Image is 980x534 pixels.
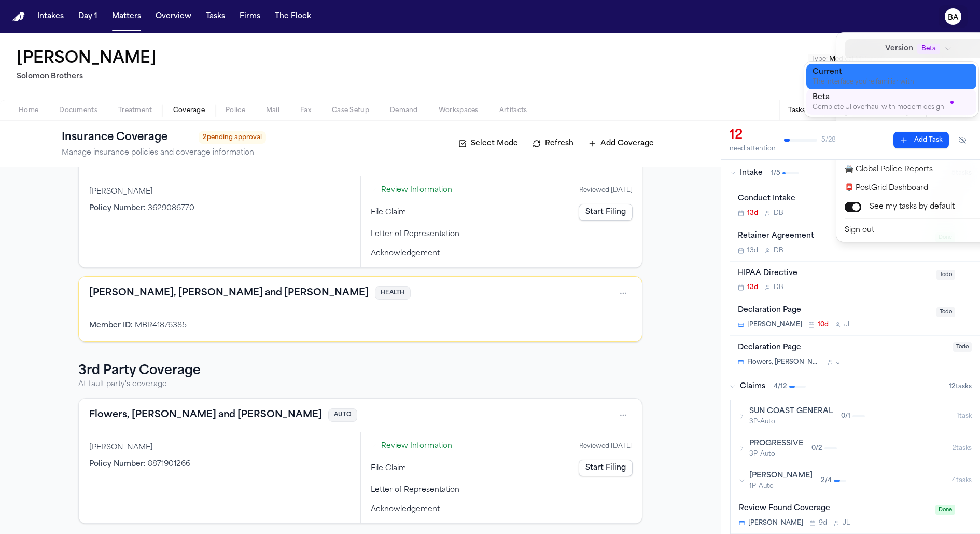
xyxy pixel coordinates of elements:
span: Review Information [381,441,452,451]
span: 12 task s [949,382,972,391]
span: 8871901266 [148,460,190,468]
span: D B [774,283,783,292]
div: HIPAA Directive [738,268,930,280]
span: 4 task s [952,476,972,485]
button: Acknowledgement [367,245,637,262]
div: Open task: Declaration Page [730,298,980,336]
span: J [836,358,840,366]
span: 3629086770 [148,204,194,212]
span: Treatment [118,106,152,115]
span: 2 / 4 [821,476,832,485]
span: 0 / 2 [811,444,822,453]
span: [PERSON_NAME] [748,519,803,527]
span: 3P-Auto [749,450,803,458]
button: Overview [151,7,195,26]
span: Todo [936,270,955,280]
span: [PERSON_NAME] [747,321,802,329]
span: J L [844,321,851,329]
button: Select Mode [453,135,523,152]
span: 1 task [957,412,972,420]
a: Start Filing [579,460,633,476]
span: D B [774,247,783,255]
button: Tasks [788,106,805,115]
div: need attention [730,145,776,153]
h4: [PERSON_NAME], [PERSON_NAME] and [PERSON_NAME] [89,286,369,300]
div: 12 [730,127,776,144]
h3: 3rd Party Coverage [78,363,642,379]
span: Police [226,106,245,115]
button: Firms [235,7,264,26]
div: Current [813,67,954,77]
a: Home [12,12,25,22]
span: 9d [819,519,827,527]
span: Policy Number : [89,460,146,468]
span: Acknowledgement [371,504,440,515]
a: The Flock [271,7,315,26]
div: [PERSON_NAME] [89,187,350,197]
button: Edit matter name [17,50,157,69]
div: Review Found Coverage [739,503,929,515]
span: Demand [390,106,418,115]
button: Day 1 [74,7,102,26]
span: File Claim [371,463,406,474]
div: Declaration Page [738,305,930,317]
h2: Solomon Brothers [17,71,161,83]
button: Matters [108,7,145,26]
h1: Insurance Coverage [62,129,190,146]
div: Open task: Declaration Page [730,336,980,373]
button: Open actions [615,285,632,302]
div: Open task: HIPAA Directive [730,262,980,299]
span: Acknowledgement [371,248,440,259]
button: Open actions [615,407,632,423]
span: 1P-Auto [749,482,813,490]
button: Letter of Representation [367,226,637,243]
span: Mail [266,106,279,115]
div: Steps [367,437,637,518]
button: Acknowledgement [367,501,637,518]
h4: Flowers, [PERSON_NAME] and [PERSON_NAME] [89,408,322,422]
span: [PERSON_NAME] [749,471,813,481]
span: Claims [740,381,765,392]
span: Medical Malpractice [829,56,892,62]
span: 13d [747,247,758,255]
a: Tasks [202,7,229,26]
span: Todo [953,342,972,352]
p: At-fault party's coverage [78,379,642,390]
div: Open task: Conduct Intake [730,187,980,224]
button: [PERSON_NAME]1P-Auto2/44tasks [731,464,980,497]
div: The interface you're familiar with [813,78,954,86]
span: SUN COAST GENERAL [749,406,833,417]
div: Claims filing progress [361,432,642,523]
span: 5 / 28 [821,136,836,144]
span: Flowers, [PERSON_NAME] and [PERSON_NAME] [747,358,821,366]
div: Conduct Intake [738,193,930,205]
button: Add Coverage [583,135,659,152]
span: Intake [740,168,763,179]
span: File Claim [371,207,406,218]
button: Review InformationReviewed [DATE] [367,182,637,199]
div: Open task: Retainer Agreement [730,224,980,262]
h1: [PERSON_NAME] [17,50,157,69]
span: Type : [811,56,828,62]
span: Case Setup [332,106,369,115]
div: Reviewed [DATE] [579,442,633,450]
span: 13d [747,283,758,292]
span: Done [935,505,955,515]
button: File ClaimStart Filing [367,457,637,480]
button: Edit Type: Medical Malpractice [808,54,895,64]
a: Start Filing [579,204,633,221]
span: Home [19,106,38,115]
button: Letter of Representation [367,482,637,499]
button: Claims4/1212tasks [721,373,980,400]
span: 2 pending approval [199,131,266,144]
span: 0 / 1 [841,412,850,420]
span: 13d [747,209,758,217]
span: HEALTH [375,286,411,300]
div: Open task: Review Found Coverage [731,497,980,534]
a: Intakes [33,7,68,26]
div: [PERSON_NAME] [89,443,350,453]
